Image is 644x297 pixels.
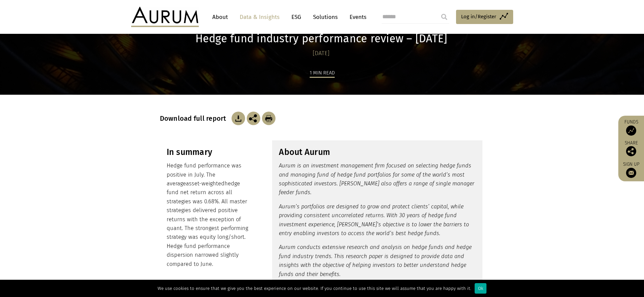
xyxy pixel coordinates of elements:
div: 1 min read [310,69,335,78]
div: Ok [475,283,486,294]
img: Download Article [262,112,276,125]
a: Sign up [622,161,641,178]
span: asset-weighted [186,180,224,187]
h3: In summary [167,147,251,157]
a: Events [346,11,366,23]
img: Aurum [131,7,199,27]
div: [DATE] [160,49,483,58]
img: Share this post [247,112,260,125]
h3: About Aurum [279,147,476,157]
em: Aurum is an investment management firm focused on selecting hedge funds and managing fund of hedg... [279,162,474,196]
a: Solutions [310,11,341,23]
img: Share this post [626,146,636,156]
a: Data & Insights [236,11,283,23]
a: Log in/Register [456,10,513,24]
p: Hedge fund performance was positive in July. The average hedge fund net return across all strateg... [167,161,251,269]
h3: Download full report [160,114,230,122]
span: Log in/Register [461,13,496,21]
input: Submit [437,10,451,24]
em: Aurum’s portfolios are designed to grow and protect clients’ capital, while providing consistent ... [279,203,469,236]
a: ESG [288,11,305,23]
div: Share [622,141,641,156]
a: About [209,11,231,23]
h1: Hedge fund industry performance review – [DATE] [160,32,483,45]
img: Access Funds [626,125,636,136]
a: Funds [622,119,641,136]
em: Aurum conducts extensive research and analysis on hedge funds and hedge fund industry trends. Thi... [279,244,472,277]
img: Download Article [232,112,245,125]
img: Sign up to our newsletter [626,168,636,178]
